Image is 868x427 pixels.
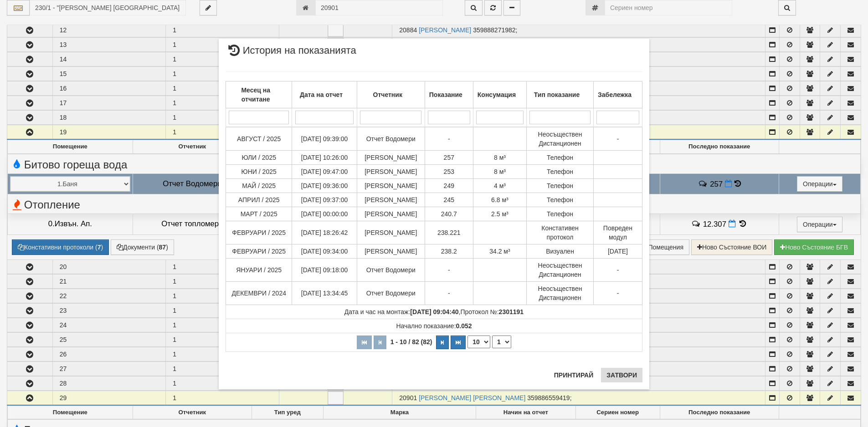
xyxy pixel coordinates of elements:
[357,244,425,258] td: [PERSON_NAME]
[226,281,292,305] td: ДЕКЕМВРИ / 2024
[226,150,292,164] td: ЮЛИ / 2025
[549,368,599,382] button: Принтирай
[344,308,459,315] span: Дата и час на монтаж:
[527,244,594,258] td: Визуален
[478,91,516,98] b: Консумация
[494,182,506,189] span: 4 м³
[598,91,632,98] b: Забележка
[292,150,357,164] td: [DATE] 10:26:00
[226,81,292,108] th: Месец на отчитане: No sort applied, activate to apply an ascending sort
[527,193,594,207] td: Телефон
[527,221,594,244] td: Констативен протокол
[494,168,506,175] span: 8 м³
[292,127,357,151] td: [DATE] 09:39:00
[527,207,594,221] td: Телефон
[226,305,642,319] td: ,
[444,168,454,175] span: 253
[357,335,372,349] button: Първа страница
[429,91,462,98] b: Показание
[226,221,292,244] td: ФЕВРУАРИ / 2025
[373,91,402,98] b: Отчетник
[292,221,357,244] td: [DATE] 18:26:42
[357,207,425,221] td: [PERSON_NAME]
[357,178,425,193] td: [PERSON_NAME]
[357,258,425,281] td: Отчет Водомери
[448,135,450,142] span: -
[357,127,425,151] td: Отчет Водомери
[441,210,457,218] span: 240.7
[593,81,642,108] th: Забележка: No sort applied, activate to apply an ascending sort
[226,127,292,151] td: АВГУСТ / 2025
[499,308,524,315] strong: 2301191
[456,322,472,330] strong: 0.052
[226,258,292,281] td: ЯНУАРИ / 2025
[437,229,461,236] span: 238.221
[467,335,490,348] select: Брой редове на страница
[444,182,454,189] span: 249
[527,164,594,178] td: Телефон
[444,196,454,203] span: 245
[448,290,450,297] span: -
[491,210,508,218] span: 2.5 м³
[494,154,506,161] span: 8 м³
[357,221,425,244] td: [PERSON_NAME]
[396,322,472,330] span: Начално показание:
[527,258,594,281] td: Неосъществен Дистанционен
[300,91,343,98] b: Дата на отчет
[226,178,292,193] td: МАЙ / 2025
[226,164,292,178] td: ЮНИ / 2025
[388,338,435,346] span: 1 - 10 / 82 (82)
[601,368,642,382] button: Затвори
[617,290,619,297] span: -
[489,248,510,255] span: 34.2 м³
[603,224,632,241] span: Повреден модул
[357,281,425,305] td: Отчет Водомери
[617,266,619,274] span: -
[425,81,473,108] th: Показание: No sort applied, activate to apply an ascending sort
[292,81,357,108] th: Дата на отчет: No sort applied, activate to apply an ascending sort
[492,335,511,348] select: Страница номер
[491,196,508,203] span: 6.8 м³
[527,178,594,193] td: Телефон
[451,335,466,349] button: Последна страница
[292,178,357,193] td: [DATE] 09:36:00
[292,258,357,281] td: [DATE] 09:18:00
[461,308,524,315] span: Протокол №:
[527,150,594,164] td: Телефон
[374,335,386,349] button: Предишна страница
[241,86,270,103] b: Месец на отчитане
[444,154,454,161] span: 257
[226,244,292,258] td: ФЕВРУАРИ / 2025
[441,248,457,255] span: 238.2
[226,207,292,221] td: МАРТ / 2025
[226,193,292,207] td: АПРИЛ / 2025
[357,81,425,108] th: Отчетник: No sort applied, activate to apply an ascending sort
[527,281,594,305] td: Неосъществен Дистанционен
[357,150,425,164] td: [PERSON_NAME]
[527,81,594,108] th: Тип показание: No sort applied, activate to apply an ascending sort
[292,281,357,305] td: [DATE] 13:34:45
[357,164,425,178] td: [PERSON_NAME]
[292,164,357,178] td: [DATE] 09:47:00
[292,244,357,258] td: [DATE] 09:34:00
[534,91,580,98] b: Тип показание
[226,46,356,62] span: История на показанията
[448,266,450,274] span: -
[473,81,526,108] th: Консумация: No sort applied, activate to apply an ascending sort
[608,248,628,255] span: [DATE]
[410,308,458,315] strong: [DATE] 09:04:40
[292,207,357,221] td: [DATE] 00:00:00
[617,135,619,142] span: -
[527,127,594,151] td: Неосъществен Дистанционен
[436,335,449,349] button: Следваща страница
[357,193,425,207] td: [PERSON_NAME]
[292,193,357,207] td: [DATE] 09:37:00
